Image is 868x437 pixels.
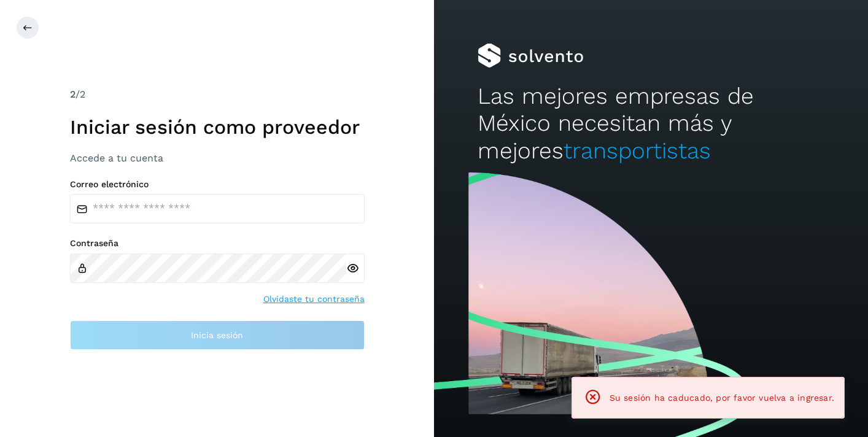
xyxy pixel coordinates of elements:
span: transportistas [564,137,711,164]
h2: Las mejores empresas de México necesitan más y mejores [478,83,825,164]
a: Olvidaste tu contraseña [263,293,365,306]
span: Su sesión ha caducado, por favor vuelva a ingresar. [610,393,834,403]
span: Inicia sesión [191,331,243,339]
div: /2 [70,87,365,102]
span: 2 [70,88,76,100]
h1: Iniciar sesión como proveedor [70,115,365,139]
button: Inicia sesión [70,320,365,350]
h3: Accede a tu cuenta [70,152,365,164]
label: Correo electrónico [70,179,365,190]
label: Contraseña [70,238,365,249]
